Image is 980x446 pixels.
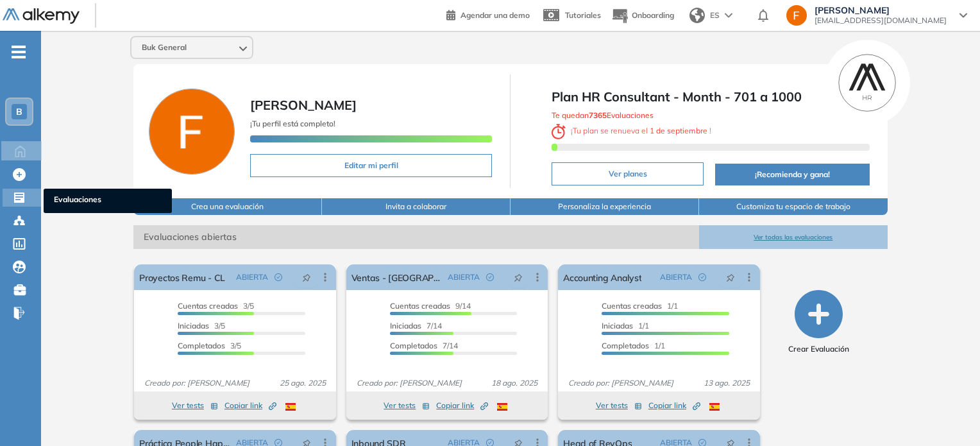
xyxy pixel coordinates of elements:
span: check-circle [275,273,282,281]
span: 25 ago. 2025 [275,377,331,389]
span: Iniciadas [390,321,421,330]
button: Invita a colaborar [322,198,511,215]
button: Ver planes [552,162,704,185]
span: 9/14 [390,301,471,311]
span: Te quedan Evaluaciones [552,110,654,120]
button: Copiar link [436,398,488,413]
span: Tutoriales [565,10,601,20]
button: Customiza tu espacio de trabajo [699,198,888,215]
a: Proyectos Remu - CL [139,264,225,290]
img: ESP [709,403,720,411]
img: Logo [3,8,80,24]
img: world [689,8,705,23]
span: Evaluaciones abiertas [133,225,699,249]
span: Plan HR Consultant - Month - 701 a 1000 [552,87,869,107]
span: ¡Tu perfil está completo! [250,119,335,128]
span: 3/5 [178,301,254,311]
span: 1/1 [602,301,678,311]
span: check-circle [486,273,494,281]
span: Cuentas creadas [178,301,238,311]
button: Ver tests [596,398,642,413]
b: 7365 [589,110,607,120]
span: Copiar link [648,400,700,411]
b: 1 de septiembre [648,126,709,135]
span: [EMAIL_ADDRESS][DOMAIN_NAME] [815,15,947,26]
span: 1/1 [602,341,665,350]
button: Crear Evaluación [788,290,849,355]
span: 18 ago. 2025 [486,377,543,389]
span: Completados [390,341,437,350]
span: Cuentas creadas [390,301,450,311]
button: Ver tests [172,398,218,413]
span: [PERSON_NAME] [815,5,947,15]
button: Onboarding [611,2,674,30]
span: pushpin [302,272,311,282]
span: ABIERTA [448,271,480,283]
img: ESP [285,403,296,411]
a: Agendar una demo [446,6,530,22]
div: Widget de chat [750,298,980,446]
span: ABIERTA [660,271,692,283]
span: 13 ago. 2025 [698,377,755,389]
button: Editar mi perfil [250,154,492,177]
button: pushpin [716,267,745,287]
span: 3/5 [178,321,225,330]
span: Completados [602,341,649,350]
span: Creado por: [PERSON_NAME] [563,377,679,389]
span: 1/1 [602,321,649,330]
span: Creado por: [PERSON_NAME] [351,377,467,389]
span: ES [710,10,720,21]
span: Iniciadas [178,321,209,330]
span: Copiar link [436,400,488,411]
button: Copiar link [648,398,700,413]
span: Onboarding [632,10,674,20]
span: pushpin [726,272,735,282]
img: Foto de perfil [149,89,235,175]
button: ¡Recomienda y gana! [715,164,869,185]
span: Completados [178,341,225,350]
span: Cuentas creadas [602,301,662,311]
span: 7/14 [390,341,458,350]
button: Crea una evaluación [133,198,322,215]
span: Agendar una demo [460,10,530,20]
button: pushpin [504,267,532,287]
span: B [16,107,22,117]
img: ESP [497,403,507,411]
iframe: Chat Widget [750,298,980,446]
span: pushpin [514,272,523,282]
span: [PERSON_NAME] [250,97,357,113]
button: Ver todas las evaluaciones [699,225,888,249]
button: Personaliza la experiencia [511,198,699,215]
button: pushpin [292,267,321,287]
button: Ver tests [384,398,430,413]
span: ABIERTA [236,271,268,283]
span: Buk General [142,42,187,53]
i: - [12,51,26,53]
img: arrow [725,13,732,18]
span: Creado por: [PERSON_NAME] [139,377,255,389]
span: Iniciadas [602,321,633,330]
span: check-circle [698,273,706,281]
a: Ventas - [GEOGRAPHIC_DATA] [351,264,443,290]
span: 7/14 [390,321,442,330]
span: 3/5 [178,341,241,350]
span: Evaluaciones [54,194,162,208]
button: Copiar link [224,398,276,413]
a: Accounting Analyst [563,264,641,290]
span: ¡ Tu plan se renueva el ! [552,126,711,135]
span: Copiar link [224,400,276,411]
img: clock-svg [552,124,566,139]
